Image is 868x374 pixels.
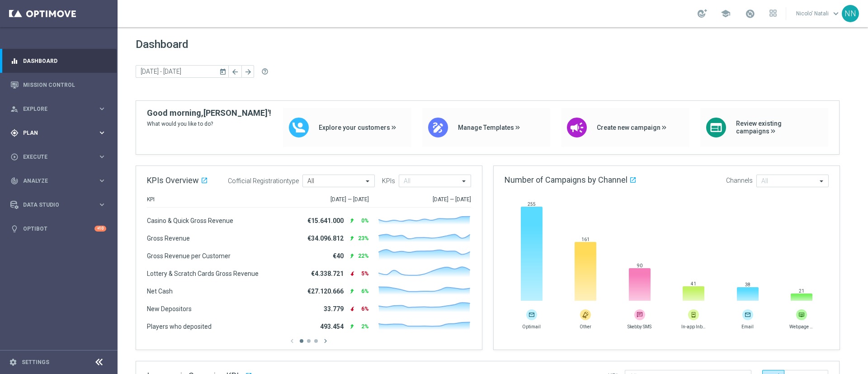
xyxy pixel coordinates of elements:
div: Optibot [10,217,106,241]
a: Nicolo' Natalikeyboard_arrow_down [795,7,842,20]
button: lightbulb Optibot +10 [10,225,107,232]
i: gps_fixed [10,129,19,137]
span: Execute [23,154,98,160]
a: Settings [22,360,49,365]
span: Explore [23,106,98,112]
div: Plan [10,129,98,137]
i: keyboard_arrow_right [98,176,106,185]
button: Mission Control [10,81,107,89]
i: equalizer [10,57,19,65]
i: keyboard_arrow_right [98,128,106,137]
div: Mission Control [10,73,106,97]
div: Analyze [10,177,98,185]
i: track_changes [10,177,19,185]
span: Analyze [23,178,98,184]
div: NN [842,5,859,22]
span: keyboard_arrow_down [831,9,841,19]
span: Data Studio [23,202,98,208]
i: keyboard_arrow_right [98,200,106,209]
button: equalizer Dashboard [10,57,107,65]
div: Execute [10,153,98,161]
button: play_circle_outline Execute keyboard_arrow_right [10,153,107,161]
div: Dashboard [10,49,106,73]
button: person_search Explore keyboard_arrow_right [10,105,107,113]
i: lightbulb [10,225,19,233]
i: keyboard_arrow_right [98,104,106,113]
a: Mission Control [23,73,106,97]
button: gps_fixed Plan keyboard_arrow_right [10,129,107,137]
a: Dashboard [23,49,106,73]
a: Optibot [23,217,94,241]
div: +10 [94,226,106,232]
button: track_changes Analyze keyboard_arrow_right [10,177,107,185]
span: Plan [23,130,98,136]
i: settings [9,358,17,366]
button: Data Studio keyboard_arrow_right [10,201,107,208]
div: Explore [10,105,98,113]
span: school [721,9,731,19]
i: keyboard_arrow_right [98,152,106,161]
div: Data Studio [10,201,98,209]
i: play_circle_outline [10,153,19,161]
i: person_search [10,105,19,113]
